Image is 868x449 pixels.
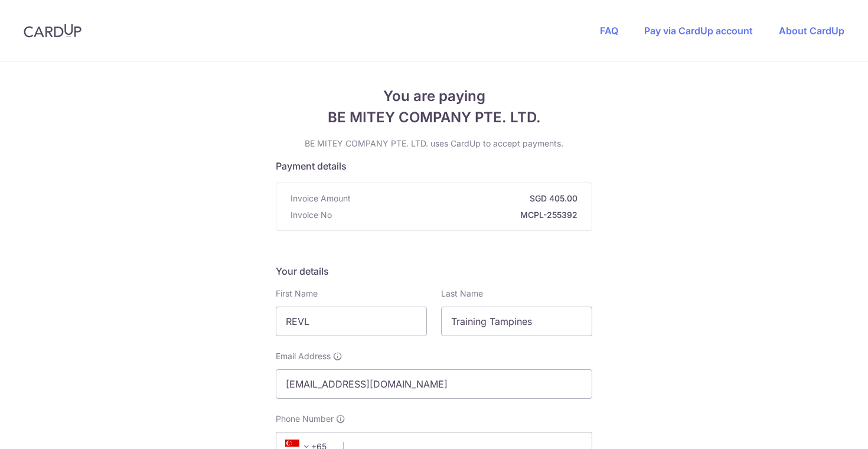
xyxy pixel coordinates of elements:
strong: MCPL-255392 [337,209,577,221]
img: CardUp [24,24,81,38]
span: Email Address [276,350,331,362]
input: Email address [276,369,592,399]
span: Invoice No [291,209,332,221]
h5: Payment details [276,159,592,173]
input: Last name [441,307,592,336]
input: First name [276,307,427,336]
label: Last Name [441,288,483,300]
a: About CardUp [779,25,844,37]
p: BE MITEY COMPANY PTE. LTD. uses CardUp to accept payments. [276,138,592,149]
span: Phone Number [276,413,334,425]
a: Pay via CardUp account [644,25,753,37]
span: You are paying [276,86,592,107]
span: BE MITEY COMPANY PTE. LTD. [276,107,592,128]
span: Invoice Amount [291,193,351,204]
a: FAQ [600,25,618,37]
label: First Name [276,288,318,300]
h5: Your details [276,264,592,278]
strong: SGD 405.00 [355,193,577,204]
